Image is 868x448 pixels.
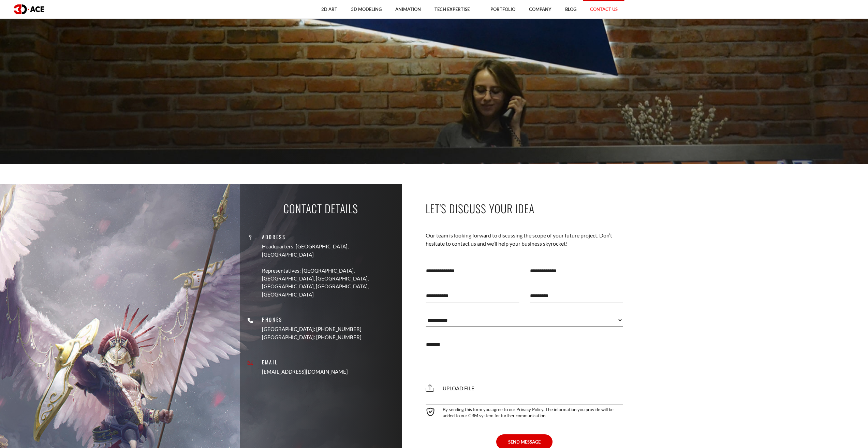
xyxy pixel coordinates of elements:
p: [GEOGRAPHIC_DATA]: [PHONE_NUMBER] [262,326,362,333]
p: Headquarters: [GEOGRAPHIC_DATA], [GEOGRAPHIC_DATA] [262,243,397,259]
p: Phones [262,316,362,323]
img: logo dark [14,4,44,14]
div: By sending this form you agree to our Privacy Policy. The information you provide will be added t... [426,404,623,419]
a: Headquarters: [GEOGRAPHIC_DATA], [GEOGRAPHIC_DATA] Representatives: [GEOGRAPHIC_DATA], [GEOGRAPHI... [262,243,397,299]
span: Upload file [426,385,474,391]
p: Email [262,358,348,366]
p: Let's Discuss Your Idea [426,201,623,216]
p: Address [262,233,397,241]
p: Contact Details [283,201,358,216]
p: [GEOGRAPHIC_DATA]: [PHONE_NUMBER] [262,333,362,341]
a: [EMAIL_ADDRESS][DOMAIN_NAME] [262,368,348,376]
p: Our team is looking forward to discussing the scope of your future project. Don’t hesitate to con... [426,231,623,248]
p: Representatives: [GEOGRAPHIC_DATA], [GEOGRAPHIC_DATA], [GEOGRAPHIC_DATA], [GEOGRAPHIC_DATA], [GEO... [262,267,397,299]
